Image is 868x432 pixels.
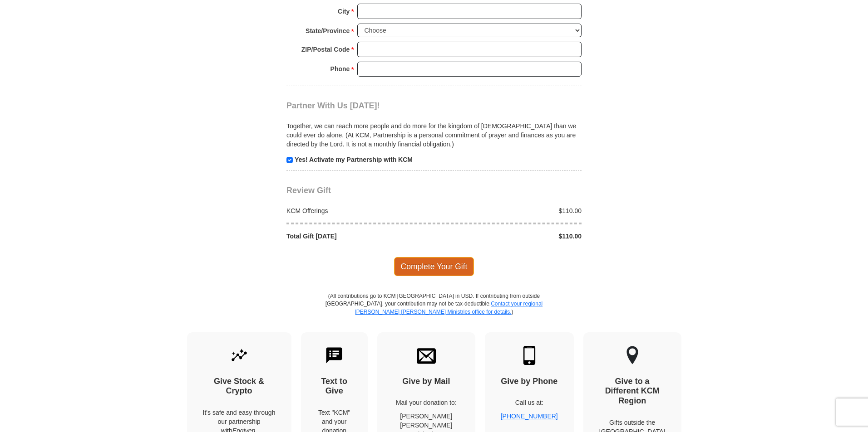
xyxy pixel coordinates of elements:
p: Mail your donation to: [393,398,459,407]
h4: Text to Give [317,377,352,396]
img: give-by-stock.svg [230,346,249,365]
img: text-to-give.svg [325,346,344,365]
div: $110.00 [434,232,587,241]
img: mobile.svg [520,346,539,365]
img: other-region [626,346,639,365]
strong: Yes! Activate my Partnership with KCM [295,156,413,163]
h4: Give to a Different KCM Region [599,377,666,406]
strong: State/Province [306,24,350,37]
span: Partner With Us [DATE]! [286,101,380,110]
div: $110.00 [434,206,587,215]
p: Together, we can reach more people and do more for the kingdom of [DEMOGRAPHIC_DATA] than we coul... [286,121,582,149]
span: Complete Your Gift [394,257,474,276]
p: Call us at: [501,398,558,407]
a: Contact your regional [PERSON_NAME] [PERSON_NAME] Ministries office for details. [355,301,542,315]
p: (All contributions go to KCM [GEOGRAPHIC_DATA] in USD. If contributing from outside [GEOGRAPHIC_D... [325,292,543,332]
strong: City [338,5,350,18]
img: envelope.svg [417,346,436,365]
h4: Give by Phone [501,377,558,387]
h4: Give Stock & Crypto [203,377,276,396]
h4: Give by Mail [393,377,459,387]
a: [PHONE_NUMBER] [501,413,558,420]
div: Total Gift [DATE] [282,232,434,241]
span: Review Gift [286,186,331,195]
strong: Phone [330,63,350,75]
strong: ZIP/Postal Code [301,43,350,56]
div: KCM Offerings [282,206,434,215]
